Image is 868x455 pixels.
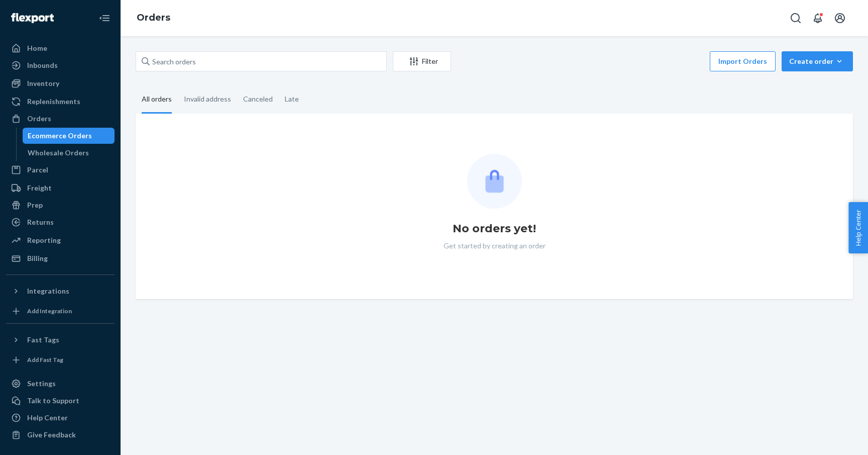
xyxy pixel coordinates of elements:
[27,413,68,423] div: Help Center
[6,180,115,196] a: Freight
[243,86,273,112] div: Canceled
[28,148,89,158] div: Wholesale Orders
[285,86,299,112] div: Late
[6,111,115,127] a: Orders
[27,396,79,406] div: Talk to Support
[23,145,115,161] a: Wholesale Orders
[27,97,80,107] div: Replenishments
[11,13,54,23] img: Flexport logo
[6,162,115,178] a: Parcel
[786,8,806,28] button: Open Search Box
[27,200,43,210] div: Prep
[6,410,115,426] a: Help Center
[27,60,58,70] div: Inbounds
[6,427,115,443] button: Give Feedback
[6,40,115,56] a: Home
[782,51,853,71] button: Create order
[184,86,231,112] div: Invalid address
[27,253,48,263] div: Billing
[830,8,850,28] button: Open account menu
[27,114,51,124] div: Orders
[27,235,61,245] div: Reporting
[6,94,115,110] a: Replenishments
[393,56,451,66] div: Filter
[808,8,828,28] button: Open notifications
[467,154,522,209] img: Empty list
[28,131,92,141] div: Ecommerce Orders
[27,335,59,345] div: Fast Tags
[6,57,115,73] a: Inbounds
[27,430,76,440] div: Give Feedback
[27,165,48,175] div: Parcel
[27,78,59,88] div: Inventory
[6,283,115,299] button: Integrations
[6,393,115,409] a: Talk to Support
[6,332,115,348] button: Fast Tags
[27,307,72,315] div: Add Integration
[453,221,536,237] h1: No orders yet!
[710,51,776,71] button: Import Orders
[129,4,178,33] ol: breadcrumbs
[27,217,54,227] div: Returns
[789,56,845,66] div: Create order
[6,250,115,266] a: Billing
[27,286,69,296] div: Integrations
[6,75,115,92] a: Inventory
[6,214,115,230] a: Returns
[142,86,172,114] div: All orders
[393,51,451,71] button: Filter
[444,241,546,251] p: Get started by creating an order
[137,12,170,23] a: Orders
[6,376,115,392] a: Settings
[23,128,115,144] a: Ecommerce Orders
[6,232,115,248] a: Reporting
[848,202,868,253] button: Help Center
[27,379,56,389] div: Settings
[6,197,115,213] a: Prep
[94,8,115,28] button: Close Navigation
[6,352,115,368] a: Add Fast Tag
[136,51,387,71] input: Search orders
[6,303,115,319] a: Add Integration
[27,183,52,193] div: Freight
[27,43,47,53] div: Home
[27,355,63,364] div: Add Fast Tag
